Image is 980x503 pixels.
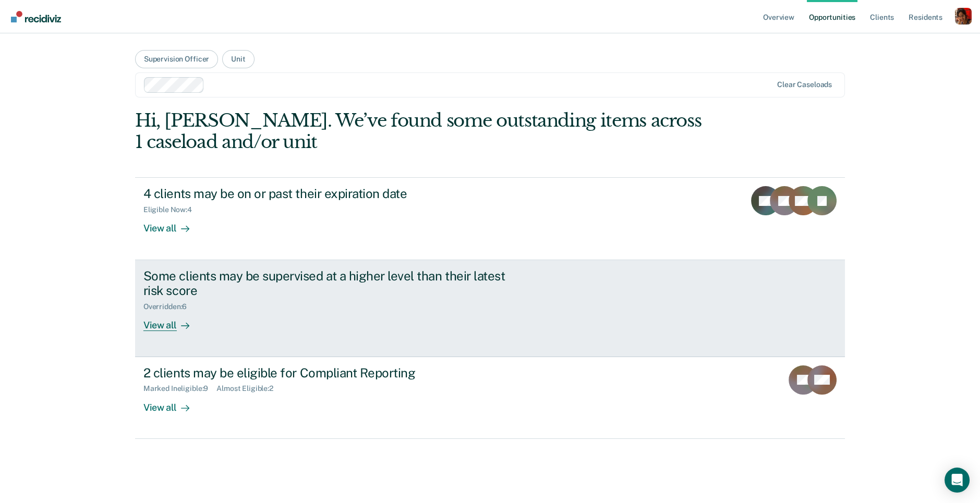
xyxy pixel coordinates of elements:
div: 4 clients may be on or past their expiration date [143,186,510,201]
div: Clear caseloads [777,80,832,89]
div: View all [143,393,202,413]
button: Unit [222,50,254,68]
a: 2 clients may be eligible for Compliant ReportingMarked Ineligible:9Almost Eligible:2View all [135,357,845,439]
img: Recidiviz [11,11,61,22]
a: 4 clients may be on or past their expiration dateEligible Now:4View all [135,177,845,260]
div: Open Intercom Messenger [945,468,970,493]
div: Marked Ineligible : 9 [143,384,216,393]
a: Some clients may be supervised at a higher level than their latest risk scoreOverridden:6View all [135,260,845,357]
button: Profile dropdown button [955,8,972,24]
div: Some clients may be supervised at a higher level than their latest risk score [143,268,510,299]
div: Eligible Now : 4 [143,205,200,214]
button: Supervision Officer [135,50,218,68]
div: Overridden : 6 [143,302,195,311]
div: View all [143,214,202,235]
div: 2 clients may be eligible for Compliant Reporting [143,365,510,381]
div: View all [143,311,202,332]
div: Hi, [PERSON_NAME]. We’ve found some outstanding items across 1 caseload and/or unit [135,110,703,153]
div: Almost Eligible : 2 [216,384,282,393]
